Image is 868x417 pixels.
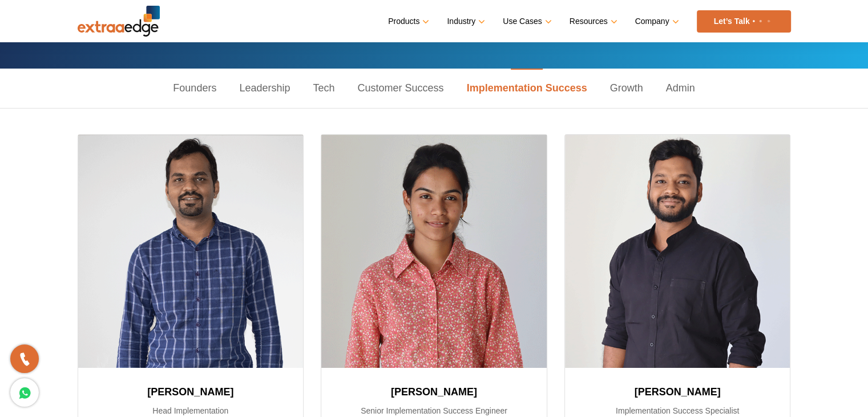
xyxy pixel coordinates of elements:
[92,382,290,402] h3: [PERSON_NAME]
[228,69,301,108] a: Leadership
[335,382,533,402] h3: [PERSON_NAME]
[503,13,549,30] a: Use Cases
[579,382,777,402] h3: [PERSON_NAME]
[162,69,228,108] a: Founders
[455,69,599,108] a: Implementation Success
[570,13,615,30] a: Resources
[301,69,346,108] a: Tech
[346,69,455,108] a: Customer Success
[655,69,706,108] a: Admin
[697,10,791,33] a: Let’s Talk
[599,69,655,108] a: Growth
[635,13,677,30] a: Company
[388,13,427,30] a: Products
[447,13,483,30] a: Industry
